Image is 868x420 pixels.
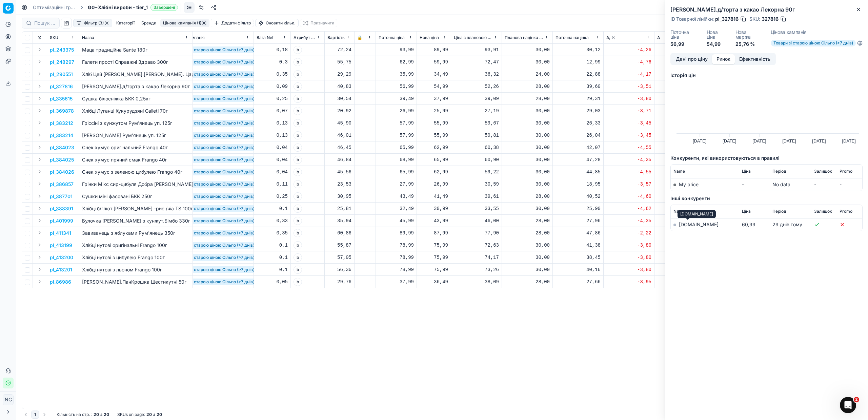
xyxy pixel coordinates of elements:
div: 29,29 [327,71,351,78]
button: Expand [36,180,44,188]
button: Expand [36,107,44,115]
div: 0,04 [257,169,288,175]
div: -4,55 [606,144,651,151]
button: Expand [36,131,44,139]
div: 0,1 [257,205,288,212]
dt: Цінова кампанія [771,30,863,37]
div: 30,00 [505,156,550,163]
button: Expand [36,143,44,151]
div: 12,99 [556,59,601,65]
span: Планова націнка на категорію [505,35,543,40]
text: [DATE] [812,138,826,144]
span: 327816 [762,16,779,22]
span: Δ [657,35,660,40]
button: Цінова кампанія (1) [160,19,209,27]
div: 25,99 [420,108,448,114]
p: Хлібці б/глют.[PERSON_NAME].-рис./чіа TS 100г [82,205,190,212]
div: -2 [657,83,702,90]
div: 30,00 [505,59,550,65]
div: 27,19 [454,108,499,114]
div: 42,07 [556,144,601,151]
div: -2 [657,132,702,139]
p: pl_384026 [50,169,74,175]
div: 40,83 [327,83,351,90]
button: Expand [36,168,44,176]
div: 45,90 [327,120,351,127]
div: 26,99 [420,181,448,188]
button: Expand [36,94,44,102]
div: [DOMAIN_NAME] [678,210,716,218]
td: - [739,178,770,191]
p: pl_411341 [50,230,71,236]
div: -4,26 [606,46,651,53]
button: Дані про ціну [671,54,712,64]
strong: 20 [146,412,152,417]
div: 52,26 [454,83,499,90]
div: 44,85 [556,169,601,175]
button: pl_290551 [50,71,73,78]
div: 40,52 [556,193,601,200]
dd: 56,99 [670,41,699,47]
div: 0,13 [257,132,288,139]
p: Грінки Мікс сир-цибуля Добра [PERSON_NAME] 110г [82,181,190,188]
button: Категорії [114,19,137,27]
div: 62,99 [420,169,448,175]
button: Expand [36,204,44,212]
div: 60,38 [454,144,499,151]
div: 0,07 [257,108,288,114]
span: Поточна націнка [556,35,589,40]
button: Expand [36,216,44,225]
p: pl_413199 [50,242,72,249]
td: - [837,178,862,191]
span: b [294,95,302,103]
p: pl_369878 [50,108,74,114]
button: Фільтр (3) [73,19,112,27]
div: -1 [657,181,702,188]
span: b [294,70,302,78]
div: 33,55 [454,205,499,212]
div: 0,18 [257,46,288,53]
button: Expand all [36,34,44,42]
p: pl_335615 [50,95,73,102]
div: 23,53 [327,181,351,188]
span: Назва [82,35,94,40]
p: Снек хумус пряний смак Frango 40г [82,156,190,163]
div: -2 [657,120,702,127]
div: 39,09 [454,95,499,102]
p: Сушка білосніжка БКК 0,25кг [82,95,190,102]
div: 45,56 [327,169,351,175]
h5: Історія цін [670,72,863,79]
div: 65,99 [420,156,448,163]
div: 59,81 [454,132,499,139]
div: -4 [657,46,702,53]
span: b [294,168,302,176]
div: -1,5 [657,95,702,102]
div: 41,49 [420,193,448,200]
h5: Інші конкуренти [670,195,863,202]
span: Товари зі старою ціною Сільпо (>7 днів) [172,181,257,188]
div: 57,99 [379,132,414,139]
td: No data [770,178,811,191]
div: 54,99 [420,83,448,90]
strong: 20 [157,412,162,417]
button: pl_386857 [50,181,74,188]
div: 30,00 [505,205,550,212]
div: 32,49 [379,205,414,212]
div: 30,00 [505,132,550,139]
span: Товари зі старою ціною Сільпо (>7 днів) [771,40,856,46]
p: pl_248297 [50,59,74,65]
text: [DATE] [842,138,855,144]
div: -4,62 [606,205,651,212]
div: 24,00 [505,71,550,78]
div: 25,90 [556,205,601,212]
div: -3 [657,144,702,151]
div: 28,00 [505,193,550,200]
p: [PERSON_NAME] Рум'янець уп. 125г [82,132,190,139]
button: pl_384023 [50,144,74,151]
span: Товари зі старою ціною Сільпо (>7 днів) [172,83,257,90]
div: 30,00 [505,120,550,127]
span: Товари зі старою ціною Сільпо (>7 днів) [172,132,257,139]
div: 29,31 [556,95,601,102]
